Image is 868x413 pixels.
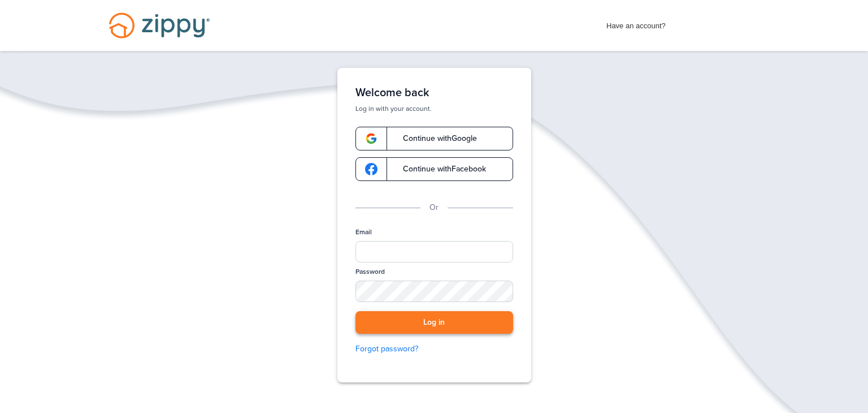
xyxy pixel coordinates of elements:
[355,241,513,263] input: Email
[355,157,513,181] a: google-logoContinue withFacebook
[392,135,477,143] span: Continue with Google
[606,14,666,32] span: Have an account?
[429,201,439,214] p: Or
[355,227,372,237] label: Email
[355,104,513,113] p: Log in with your account.
[355,267,385,277] label: Password
[355,343,513,355] a: Forgot password?
[355,281,513,302] input: Password
[392,165,486,173] span: Continue with Facebook
[365,163,377,175] img: google-logo
[355,127,513,150] a: google-logoContinue withGoogle
[355,86,513,100] h1: Welcome back
[355,311,513,334] button: Log in
[365,132,377,145] img: google-logo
